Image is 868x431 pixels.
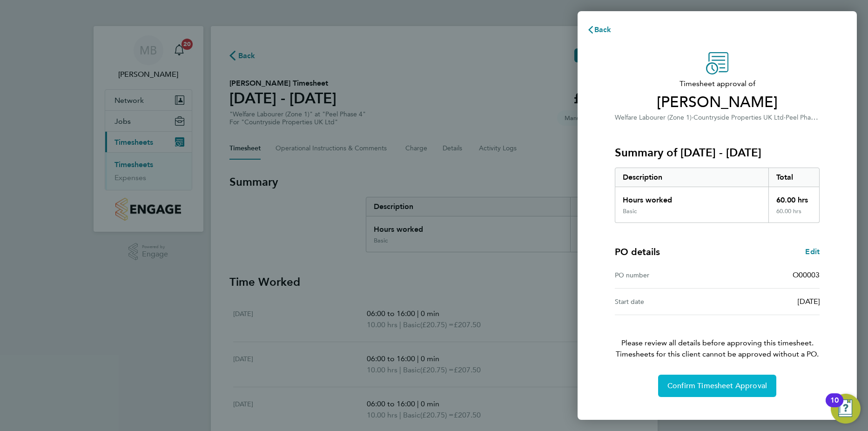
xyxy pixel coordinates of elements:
h4: PO details [615,245,660,258]
div: Basic [623,208,637,215]
span: · [692,114,693,121]
div: 60.00 hrs [768,208,820,222]
span: Welfare Labourer (Zone 1) [615,114,692,121]
div: Total [768,168,820,187]
a: Edit [805,246,820,257]
button: Confirm Timesheet Approval [658,375,776,397]
div: 60.00 hrs [768,187,820,208]
div: Summary of 04 - 10 Aug 2025 [615,168,820,223]
div: Hours worked [615,187,768,208]
span: Timesheet approval of [615,78,820,89]
p: Please review all details before approving this timesheet. [604,315,831,360]
span: Back [594,25,612,34]
div: 10 [830,400,839,412]
div: Description [615,168,768,187]
div: Start date [615,296,717,307]
div: PO number [615,269,717,281]
span: Timesheets for this client cannot be approved without a PO. [604,349,831,360]
span: Countryside Properties UK Ltd [693,114,784,121]
span: · [784,114,786,121]
span: Peel Phase 4 [786,113,823,121]
div: [DATE] [717,296,820,307]
span: Edit [805,247,820,256]
button: Open Resource Center, 10 new notifications [831,394,861,424]
span: [PERSON_NAME] [615,93,820,112]
span: Confirm Timesheet Approval [667,381,767,391]
h3: Summary of [DATE] - [DATE] [615,145,820,160]
span: O00003 [793,270,820,279]
button: Back [578,20,621,39]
